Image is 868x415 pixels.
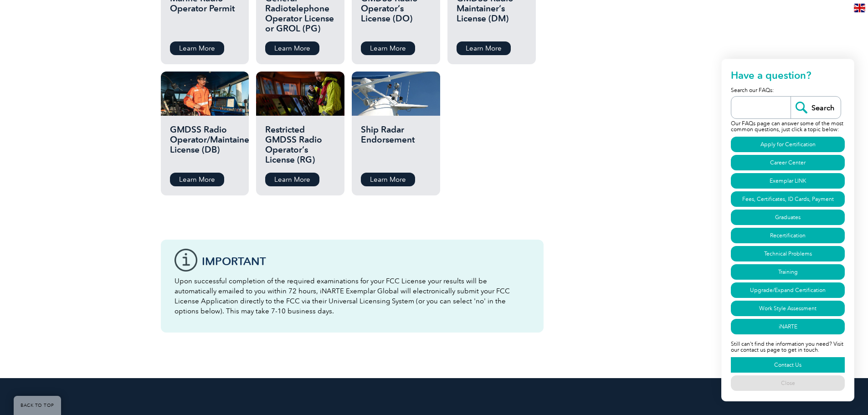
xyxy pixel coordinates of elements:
[854,4,865,12] img: en
[731,375,845,391] a: Close
[791,97,841,118] input: Search
[265,125,335,166] h2: Restricted GMDSS Radio Operator’s License (RG)
[14,396,61,415] a: BACK TO TOP
[731,86,845,96] p: Search our FAQs:
[731,301,845,316] a: Work Style Assessment
[731,137,845,152] a: Apply for Certification
[361,125,431,166] h2: Ship Radar Endorsement
[457,41,511,55] a: Learn More
[731,319,845,334] a: iNARTE
[731,246,845,261] a: Technical Problems
[265,173,319,186] a: Learn More
[731,68,845,86] h2: Have a question?
[361,41,415,55] a: Learn More
[170,125,240,166] h2: GMDSS Radio Operator/Maintainer License (DB)
[731,336,845,356] p: Still can't find the information you need? Visit our contact us page to get in touch.
[731,155,845,170] a: Career Center
[202,256,530,267] h3: IMPORTANT
[170,173,224,186] a: Learn More
[361,173,415,186] a: Learn More
[731,228,845,243] a: Recertification
[170,41,224,55] a: Learn More
[731,173,845,189] a: Exemplar LINK
[265,41,319,55] a: Learn More
[731,264,845,280] a: Training
[731,191,845,207] a: Fees, Certificates, ID Cards, Payment
[731,210,845,225] a: Graduates
[731,119,845,135] p: Our FAQs page can answer some of the most common questions, just click a topic below:
[731,282,845,298] a: Upgrade/Expand Certification
[731,357,845,373] a: Contact Us
[175,276,530,316] p: Upon successful completion of the required examinations for your FCC License your results will be...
